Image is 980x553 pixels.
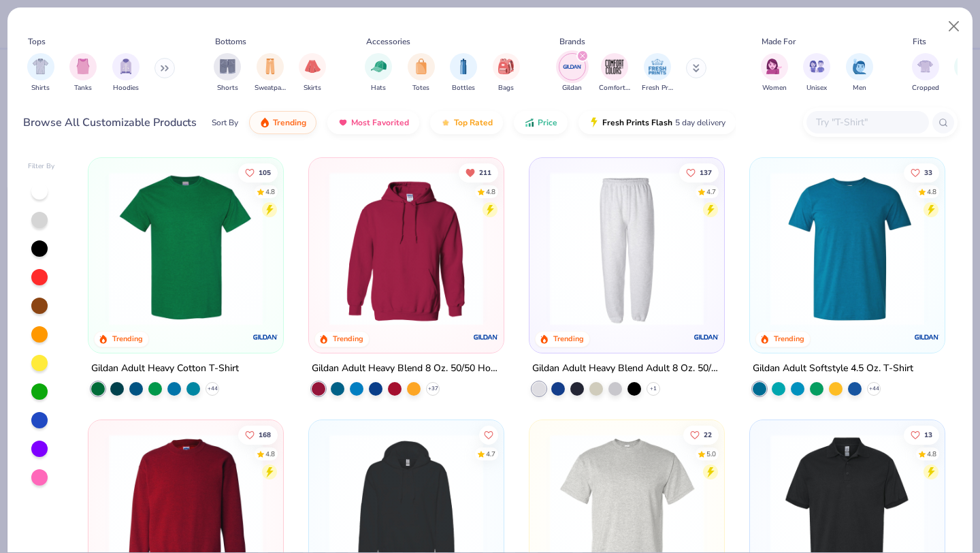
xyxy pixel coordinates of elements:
div: filter for Totes [408,53,435,93]
div: filter for Tanks [69,53,97,93]
div: filter for Women [761,53,788,93]
span: Hats [371,83,386,93]
button: Like [239,425,278,444]
img: Bottles Image [456,59,471,74]
button: filter button [112,53,140,93]
span: + 1 [650,385,657,393]
button: Close [941,14,967,39]
span: + 37 [428,385,438,393]
span: Men [853,83,866,93]
div: 4.8 [266,449,276,459]
span: Sweatpants [255,83,286,93]
div: Gildan Adult Heavy Blend 8 Oz. 50/50 Hooded Sweatshirt [312,360,501,377]
img: Gildan logo [693,323,720,351]
img: 6e5b4623-b2d7-47aa-a31d-c127d7126a18 [764,172,931,326]
button: Like [239,163,278,182]
img: Gildan Image [562,57,583,77]
img: a164e800-7022-4571-a324-30c76f641635 [490,172,657,326]
button: filter button [214,53,241,93]
button: filter button [27,53,54,93]
span: 168 [259,431,272,438]
div: filter for Unisex [803,53,830,93]
div: filter for Fresh Prints [642,53,673,93]
img: flash.gif [589,117,600,128]
button: filter button [599,53,630,93]
span: Bottles [452,83,475,93]
span: Trending [273,117,306,128]
img: Fresh Prints Image [647,57,668,77]
span: Fresh Prints [642,83,673,93]
button: filter button [761,53,788,93]
img: trending.gif [259,117,270,128]
img: Cropped Image [917,59,933,74]
button: filter button [912,53,939,93]
button: filter button [803,53,830,93]
img: Gildan logo [252,323,279,351]
button: Like [479,425,498,444]
span: Women [762,83,787,93]
div: Made For [762,35,796,48]
div: Gildan Adult Heavy Cotton T-Shirt [91,360,239,377]
button: filter button [255,53,286,93]
img: 13b9c606-79b1-4059-b439-68fabb1693f9 [543,172,710,326]
div: filter for Shirts [27,53,54,93]
div: Filter By [28,161,55,172]
button: filter button [846,53,873,93]
img: Comfort Colors Image [604,57,625,77]
button: Price [514,111,568,134]
span: Fresh Prints Flash [602,117,672,128]
button: Like [904,425,939,444]
span: Bags [498,83,514,93]
span: + 44 [868,385,879,393]
img: Unisex Image [809,59,825,74]
span: Top Rated [454,117,493,128]
span: Hoodies [113,83,139,93]
div: filter for Sweatpants [255,53,286,93]
button: Fresh Prints Flash5 day delivery [578,111,736,134]
div: Browse All Customizable Products [23,114,197,131]
span: 105 [259,169,272,176]
button: Most Favorited [327,111,419,134]
div: filter for Hoodies [112,53,140,93]
span: Unisex [806,83,827,93]
button: Like [679,163,719,182]
div: Fits [913,35,926,48]
span: 211 [479,169,491,176]
span: Cropped [912,83,939,93]
span: Most Favorited [351,117,409,128]
span: + 44 [208,385,218,393]
img: Bags Image [498,59,513,74]
span: 5 day delivery [675,115,725,131]
div: 4.8 [927,449,936,459]
div: filter for Comfort Colors [599,53,630,93]
button: filter button [642,53,673,93]
span: 137 [700,169,712,176]
span: Tanks [74,83,92,93]
span: Price [538,117,557,128]
span: 33 [924,169,932,176]
div: filter for Skirts [299,53,326,93]
div: 5.0 [706,449,716,459]
div: 4.8 [927,187,936,197]
img: Shirts Image [33,59,48,74]
div: filter for Bottles [450,53,477,93]
button: Trending [249,111,316,134]
button: filter button [408,53,435,93]
img: Shorts Image [220,59,235,74]
img: Skirts Image [305,59,321,74]
span: Shirts [31,83,50,93]
img: Women Image [766,59,782,74]
div: Gildan Adult Heavy Blend Adult 8 Oz. 50/50 Sweatpants [532,360,721,377]
button: Unlike [459,163,498,182]
span: Shorts [217,83,238,93]
div: 4.7 [706,187,716,197]
img: Hoodies Image [118,59,133,74]
img: Men Image [852,59,867,74]
span: Comfort Colors [599,83,630,93]
div: filter for Cropped [912,53,939,93]
button: filter button [299,53,326,93]
input: Try "T-Shirt" [815,114,919,130]
div: 4.7 [486,449,495,459]
div: 4.8 [486,187,495,197]
img: most_fav.gif [338,117,348,128]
